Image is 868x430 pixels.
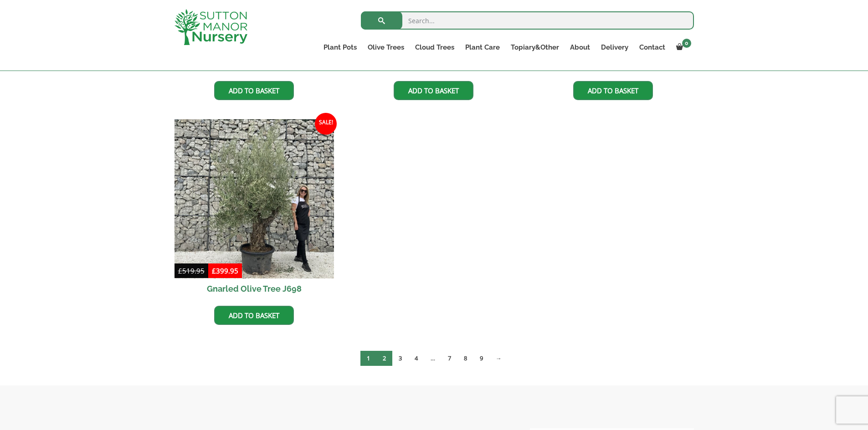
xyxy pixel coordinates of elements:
[565,41,596,54] a: About
[682,39,691,48] span: 0
[318,41,362,54] a: Plant Pots
[315,113,337,135] span: Sale!
[214,306,294,325] a: Add to basket: “Gnarled Olive Tree J698”
[178,266,182,275] span: £
[178,266,205,275] bdi: 519.95
[473,351,489,366] a: Page 9
[214,81,294,100] a: Add to basket: “Gnarled Olive Tree J701”
[505,41,565,54] a: Topiary&Other
[376,351,392,366] a: Page 2
[392,351,408,366] a: Page 3
[573,81,653,100] a: Add to basket: “Gnarled Olive Tree J667”
[361,11,694,30] input: Search...
[175,119,334,299] a: Sale! Gnarled Olive Tree J698
[212,266,238,275] bdi: 399.95
[408,351,424,366] a: Page 4
[489,351,508,366] a: →
[634,41,671,54] a: Contact
[596,41,634,54] a: Delivery
[175,278,334,299] h2: Gnarled Olive Tree J698
[175,9,247,45] img: logo
[457,351,473,366] a: Page 8
[424,351,442,366] span: …
[175,119,334,279] img: Gnarled Olive Tree J698
[360,351,376,366] span: Page 1
[442,351,457,366] a: Page 7
[460,41,505,54] a: Plant Care
[394,81,473,100] a: Add to basket: “Gnarled Olive Tree J696”
[175,350,694,369] nav: Product Pagination
[362,41,410,54] a: Olive Trees
[212,266,216,275] span: £
[410,41,460,54] a: Cloud Trees
[671,41,694,54] a: 0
